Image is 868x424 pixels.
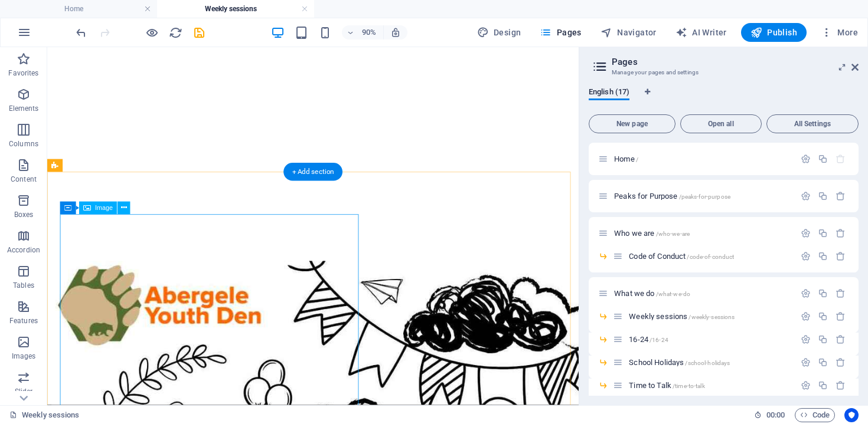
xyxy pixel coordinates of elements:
[656,291,691,297] span: /what-we-do
[836,334,846,344] div: Remove
[818,311,828,321] div: Duplicate
[14,210,34,219] p: Boxes
[801,191,811,201] div: Settings
[801,228,811,238] div: Settings
[673,383,705,389] span: /time-to-talk
[157,2,314,15] h4: Weekly sessions
[8,68,38,78] p: Favorites
[821,27,858,38] span: More
[390,27,401,38] i: On resize automatically adjust zoom level to fit chosen device.
[74,25,88,40] button: undo
[656,231,690,237] span: /who-we-are
[801,288,811,298] div: Settings
[9,104,39,113] p: Elements
[629,358,730,367] span: Click to open page
[614,229,690,238] span: Click to open page
[629,381,704,390] span: Click to open page
[801,154,811,164] div: Settings
[801,334,811,344] div: Settings
[540,27,581,38] span: Pages
[477,27,521,38] span: Design
[836,288,846,298] div: Remove
[836,228,846,238] div: Remove
[818,357,828,367] div: Duplicate
[688,314,735,320] span: /weekly-sessions
[754,408,785,422] h6: Session time
[676,27,727,38] span: AI Writer
[775,410,776,419] span: :
[625,252,795,260] div: Code of Conduct/code-of-conduct
[818,228,828,238] div: Duplicate
[589,85,629,101] span: English (17)
[612,57,859,67] h2: Pages
[360,25,378,40] h6: 90%
[283,163,342,181] div: + Add section
[801,311,811,321] div: Settings
[625,359,795,366] div: School Holidays/school-holidays
[629,312,735,321] span: Click to open page
[636,156,638,163] span: /
[836,191,846,201] div: Remove
[625,313,795,320] div: Weekly sessions/weekly-sessions
[9,139,38,149] p: Columns
[679,193,731,200] span: /peaks-for-purpose
[611,155,795,163] div: Home/
[836,154,846,164] div: The startpage cannot be deleted
[614,192,730,201] span: Click to open page
[15,387,33,396] p: Slider
[614,155,638,163] span: Click to open page
[589,114,676,133] button: New page
[836,251,846,261] div: Remove
[741,23,807,42] button: Publish
[801,380,811,390] div: Settings
[625,336,795,343] div: 16-24/16-24
[95,205,113,211] span: Image
[818,334,828,344] div: Duplicate
[650,337,668,343] span: /16-24
[844,408,859,422] button: Usercentrics
[836,311,846,321] div: Remove
[614,289,690,298] span: Click to open page
[686,120,756,127] span: Open all
[680,114,762,133] button: Open all
[168,25,182,40] button: reload
[750,27,797,38] span: Publish
[13,281,34,290] p: Tables
[629,335,668,344] span: Click to open page
[818,191,828,201] div: Duplicate
[685,360,730,366] span: /school-holidays
[12,351,36,361] p: Images
[795,408,835,422] button: Code
[800,408,830,422] span: Code
[472,23,526,42] div: Design (Ctrl+Alt+Y)
[818,251,828,261] div: Duplicate
[594,120,670,127] span: New page
[801,251,811,261] div: Settings
[192,25,206,40] button: save
[611,192,795,200] div: Peaks for Purpose/peaks-for-purpose
[589,87,859,110] div: Language Tabs
[192,26,206,40] i: Save (Ctrl+S)
[629,252,734,261] span: Click to open page
[169,26,182,40] i: Reload page
[145,25,159,40] button: Click here to leave preview mode and continue editing
[74,26,88,40] i: Undo: Delete elements (Ctrl+Z)
[601,27,657,38] span: Navigator
[535,23,586,42] button: Pages
[342,25,384,40] button: 90%
[612,67,835,78] h3: Manage your pages and settings
[9,408,80,422] a: Click to cancel selection. Double-click to open Pages
[818,380,828,390] div: Duplicate
[472,23,526,42] button: Design
[671,23,732,42] button: AI Writer
[801,357,811,367] div: Settings
[11,175,37,184] p: Content
[836,357,846,367] div: Remove
[766,408,785,422] span: 00 00
[816,23,863,42] button: More
[596,23,661,42] button: Navigator
[687,254,734,260] span: /code-of-conduct
[772,120,853,127] span: All Settings
[611,229,795,237] div: Who we are/who-we-are
[7,245,40,255] p: Accordion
